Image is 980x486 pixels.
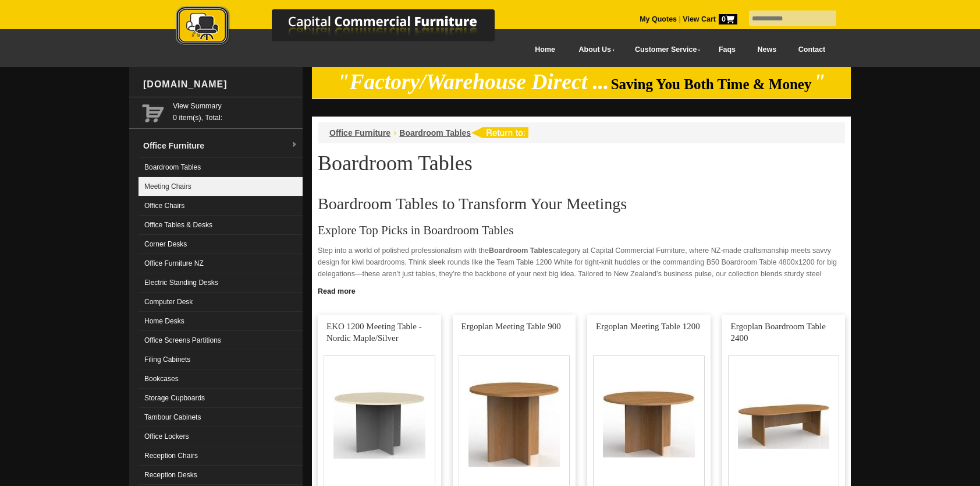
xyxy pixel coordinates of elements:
strong: View Cart [683,15,737,23]
em: " [814,70,826,94]
strong: Boardroom Tables [489,246,553,255]
em: "Factory/Warehouse Direct ... [338,70,609,94]
a: View Cart0 [681,15,737,23]
a: Office Lockers [139,427,303,446]
a: My Quotes [640,15,677,23]
a: Office Tables & Desks [139,216,303,235]
a: Office Furniture [329,128,390,138]
a: Contact [787,37,836,63]
a: Office Furnituredropdown [139,134,303,158]
img: return to [471,127,528,138]
a: Click to read more [312,283,851,297]
a: Meeting Chairs [139,177,303,196]
a: Bookcases [139,369,303,389]
a: Reception Chairs [139,446,303,466]
a: Storage Cupboards [139,389,303,408]
span: 0 item(s), Total: [173,100,298,122]
h3: Explore Top Picks in Boardroom Tables [318,224,845,236]
p: Step into a world of polished professionalism with the category at Capital Commercial Furniture, ... [318,245,845,291]
a: Corner Desks [139,235,303,254]
a: Tambour Cabinets [139,408,303,427]
a: Customer Service [622,37,708,63]
h1: Boardroom Tables [318,152,845,174]
span: 0 [719,14,737,24]
a: Electric Standing Desks [139,273,303,293]
h2: Boardroom Tables to Transform Your Meetings [318,195,845,213]
a: Boardroom Tables [399,128,471,138]
a: Home Desks [139,312,303,331]
img: Capital Commercial Furniture Logo [144,6,551,48]
a: About Us [566,37,622,63]
a: View Summary [173,100,298,112]
img: dropdown [291,142,298,149]
a: Office Furniture NZ [139,254,303,273]
a: Capital Commercial Furniture Logo [144,6,551,52]
a: Computer Desk [139,293,303,312]
a: Filing Cabinets [139,350,303,369]
a: Faqs [708,37,747,63]
a: News [747,37,787,63]
a: Reception Desks [139,466,303,485]
span: Saving You Both Time & Money [611,76,812,92]
a: Office Chairs [139,196,303,216]
a: Office Screens Partitions [139,331,303,350]
li: › [393,127,396,139]
a: Boardroom Tables [139,158,303,177]
div: [DOMAIN_NAME] [139,67,303,102]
